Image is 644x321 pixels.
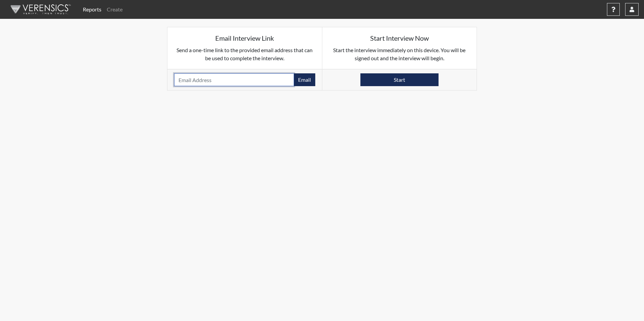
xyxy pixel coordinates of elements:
h5: Email Interview Link [174,34,315,42]
a: Reports [80,3,104,16]
h5: Start Interview Now [329,34,470,42]
p: Start the interview immediately on this device. You will be signed out and the interview will begin. [329,46,470,62]
input: Email Address [174,73,294,86]
button: Start [360,73,439,86]
button: Email [294,73,315,86]
a: Create [104,3,125,16]
p: Send a one-time link to the provided email address that can be used to complete the interview. [174,46,315,62]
